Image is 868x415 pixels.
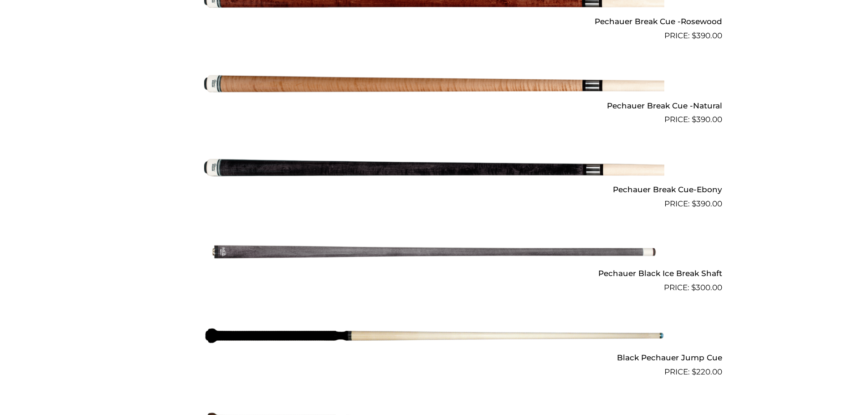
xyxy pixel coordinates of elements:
[692,31,722,40] bdi: 390.00
[692,115,696,124] span: $
[146,97,722,114] h2: Pechauer Break Cue -Natural
[204,297,664,374] img: Black Pechauer Jump Cue
[204,214,664,290] img: Pechauer Black Ice Break Shaft
[146,46,722,126] a: Pechauer Break Cue -Natural $390.00
[692,115,722,124] bdi: 390.00
[692,199,696,208] span: $
[691,283,722,292] bdi: 300.00
[146,214,722,294] a: Pechauer Black Ice Break Shaft $300.00
[146,13,722,30] h2: Pechauer Break Cue -Rosewood
[146,265,722,282] h2: Pechauer Black Ice Break Shaft
[692,367,722,376] bdi: 220.00
[691,283,696,292] span: $
[692,199,722,208] bdi: 390.00
[204,129,664,206] img: Pechauer Break Cue-Ebony
[146,129,722,210] a: Pechauer Break Cue-Ebony $390.00
[146,181,722,198] h2: Pechauer Break Cue-Ebony
[146,297,722,378] a: Black Pechauer Jump Cue $220.00
[146,349,722,366] h2: Black Pechauer Jump Cue
[692,367,696,376] span: $
[204,46,664,122] img: Pechauer Break Cue -Natural
[692,31,696,40] span: $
